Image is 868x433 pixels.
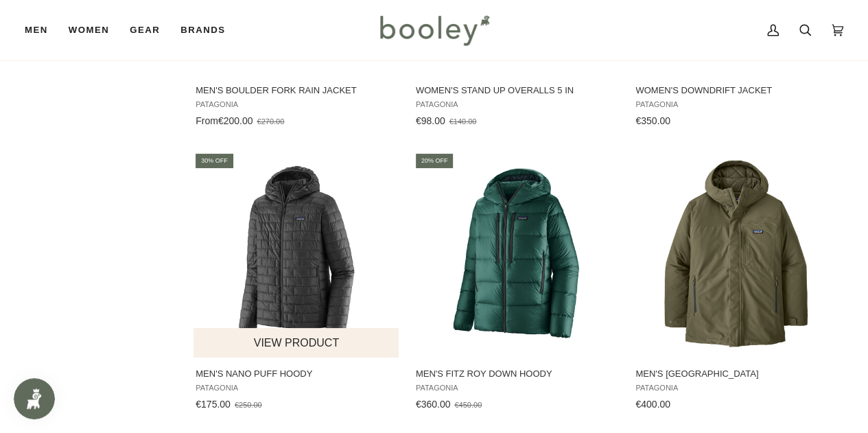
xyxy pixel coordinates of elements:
[235,401,262,409] span: €250.00
[416,384,618,393] span: Patagonia
[454,401,482,409] span: €450.00
[69,23,109,37] span: Women
[416,154,454,168] div: 20% off
[14,378,55,419] iframe: Button to open loyalty program pop-up
[633,152,840,415] a: Men's Windshadow Parka
[416,84,618,97] span: Women's Stand Up Overalls 5 in
[193,328,399,358] button: View product
[196,368,398,380] span: Men's Nano Puff Hoody
[196,384,398,393] span: Patagonia
[635,399,670,410] span: €400.00
[194,152,400,358] img: Patagonia Men's Nano Puff Hoody Forge Grey - Booley Galway
[416,100,618,109] span: Patagonia
[130,23,160,37] span: Gear
[196,154,233,168] div: 30% off
[257,117,284,126] span: €270.00
[196,100,398,109] span: Patagonia
[196,84,398,97] span: Men's Boulder Fork Rain Jacket
[416,368,618,380] span: Men's Fitz Roy Down Hoody
[634,152,840,358] img: Patagonia Men's Windshadow Parka Basin Green - Booley Galway
[218,115,253,126] span: €200.00
[635,84,838,97] span: Women's Downdrift Jacket
[414,152,620,358] img: Patagonia Men's Fitz Roy Down Hoody Cascade Green - Booley Galway
[193,152,400,415] a: Men's Nano Puff Hoody
[180,23,225,37] span: Brands
[25,23,48,37] span: Men
[449,117,477,126] span: €140.00
[635,368,838,380] span: Men's [GEOGRAPHIC_DATA]
[416,115,445,126] span: €98.00
[374,10,494,50] img: Booley
[635,100,838,109] span: Patagonia
[196,399,231,410] span: €175.00
[635,115,670,126] span: €350.00
[416,399,451,410] span: €360.00
[414,152,620,415] a: Men's Fitz Roy Down Hoody
[196,115,218,126] span: From
[635,384,838,393] span: Patagonia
